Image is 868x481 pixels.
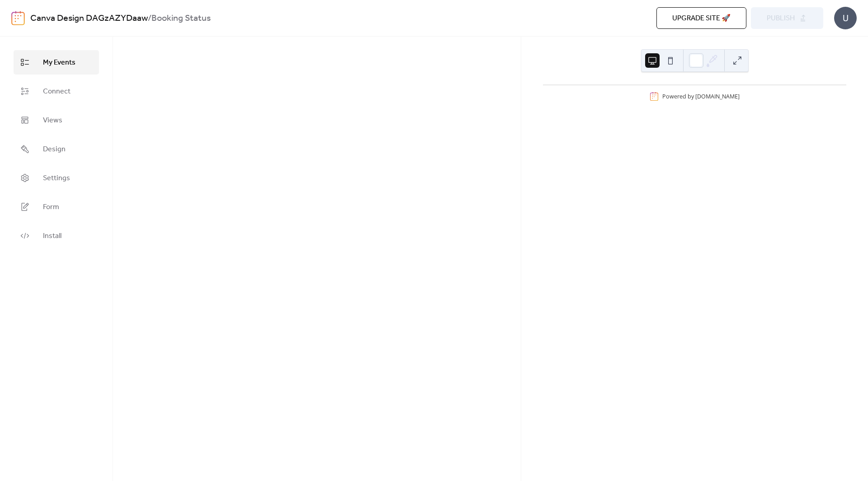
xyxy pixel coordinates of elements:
[656,7,746,29] button: Upgrade site 🚀
[14,50,99,75] a: My Events
[30,10,148,27] a: Canva Design DAGzAZYDaaw
[43,86,71,97] span: Connect
[148,10,151,27] b: /
[43,231,61,242] span: Install
[14,166,99,190] a: Settings
[11,11,25,25] img: logo
[14,108,99,132] a: Views
[43,57,75,68] span: My Events
[43,144,66,155] span: Design
[662,93,740,100] div: Powered by
[695,93,740,100] a: [DOMAIN_NAME]
[43,173,70,184] span: Settings
[43,115,62,126] span: Views
[672,13,731,24] span: Upgrade site 🚀
[14,137,99,161] a: Design
[151,10,211,27] b: Booking Status
[43,202,59,213] span: Form
[14,79,99,103] a: Connect
[14,195,99,219] a: Form
[14,224,99,248] a: Install
[834,7,857,29] div: U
